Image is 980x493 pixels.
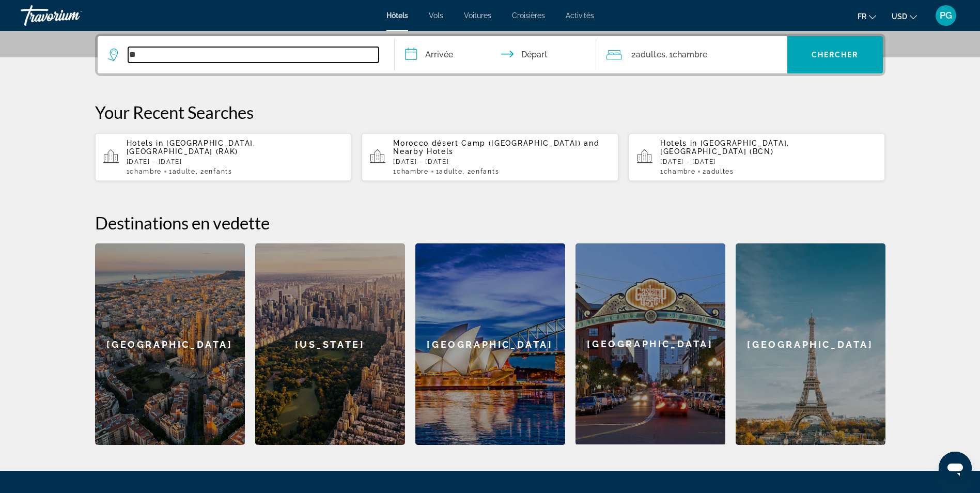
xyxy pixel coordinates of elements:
[660,168,695,175] span: 1
[512,11,545,20] a: Croisières
[127,168,162,175] span: 1
[393,139,599,156] span: and Nearby Hotels
[707,168,734,175] span: Adultes
[566,11,594,20] a: Activités
[127,158,344,165] p: [DATE] - [DATE]
[127,139,256,156] span: [GEOGRAPHIC_DATA], [GEOGRAPHIC_DATA] (RAK)
[415,243,565,445] a: [GEOGRAPHIC_DATA]
[665,48,707,62] span: , 1
[95,102,885,122] p: Your Recent Searches
[575,243,725,445] a: [GEOGRAPHIC_DATA]
[395,36,596,73] button: Check in and out dates
[464,11,491,20] a: Voitures
[939,452,972,485] iframe: Bouton de lancement de la fenêtre de messagerie
[629,133,885,181] button: Hotels in [GEOGRAPHIC_DATA], [GEOGRAPHIC_DATA] (BCN)[DATE] - [DATE]1Chambre2Adultes
[660,158,877,165] p: [DATE] - [DATE]
[660,139,697,147] span: Hotels in
[255,243,405,445] a: [US_STATE]
[386,11,408,20] a: Hôtels
[703,168,734,175] span: 2
[393,158,610,165] p: [DATE] - [DATE]
[787,36,883,73] button: Chercher
[660,139,789,156] span: [GEOGRAPHIC_DATA], [GEOGRAPHIC_DATA] (BCN)
[173,168,196,175] span: Adulte
[940,10,952,21] span: PG
[362,133,618,181] button: Morocco désert Camp ([GEOGRAPHIC_DATA]) and Nearby Hotels[DATE] - [DATE]1Chambre1Adulte, 2Enfants
[98,36,883,73] div: Search widget
[21,2,124,29] a: Travorium
[95,212,885,233] h2: Destinations en vedette
[596,36,787,73] button: Travelers: 2 adults, 0 children
[892,12,907,21] span: USD
[95,133,352,181] button: Hotels in [GEOGRAPHIC_DATA], [GEOGRAPHIC_DATA] (RAK)[DATE] - [DATE]1Chambre1Adulte, 2Enfants
[130,168,162,175] span: Chambre
[169,168,196,175] span: 1
[736,243,885,445] a: [GEOGRAPHIC_DATA]
[127,139,164,147] span: Hotels in
[95,243,245,445] a: [GEOGRAPHIC_DATA]
[393,168,428,175] span: 1
[429,11,443,20] a: Vols
[664,168,696,175] span: Chambre
[932,5,959,26] button: User Menu
[436,168,463,175] span: 1
[439,168,462,175] span: Adulte
[205,168,232,175] span: Enfants
[462,168,499,175] span: , 2
[636,50,665,59] span: Adultes
[397,168,429,175] span: Chambre
[631,48,665,62] span: 2
[673,50,707,59] span: Chambre
[892,9,917,24] button: Change currency
[393,139,581,147] span: Morocco désert Camp ([GEOGRAPHIC_DATA])
[471,168,499,175] span: Enfants
[812,51,859,59] span: Chercher
[858,9,876,24] button: Change language
[858,12,866,21] span: fr
[196,168,232,175] span: , 2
